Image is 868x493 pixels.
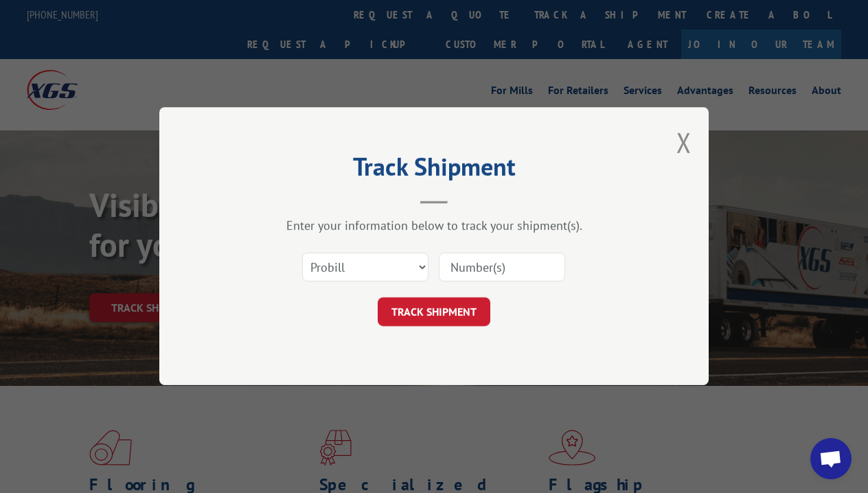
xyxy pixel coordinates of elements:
[228,157,640,183] h2: Track Shipment
[378,298,490,327] button: TRACK SHIPMENT
[676,124,692,161] button: Close modal
[228,218,640,234] div: Enter your information below to track your shipment(s).
[439,253,565,282] input: Number(s)
[810,438,852,479] div: Open chat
